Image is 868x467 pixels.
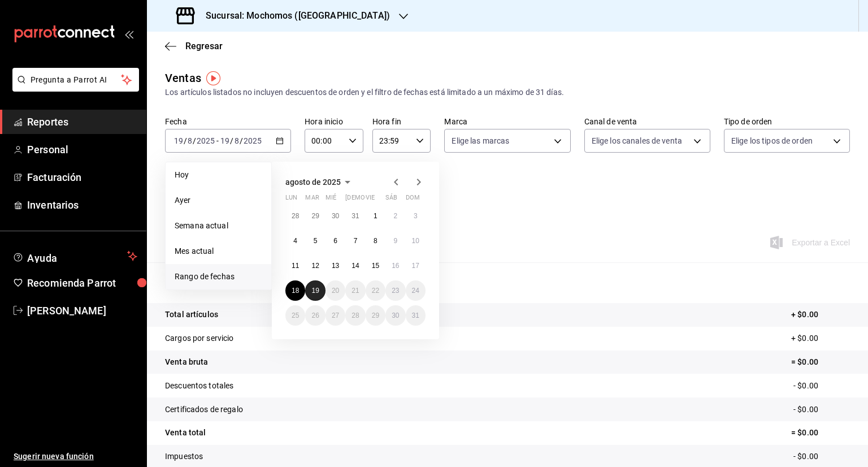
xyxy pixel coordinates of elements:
[793,404,850,416] p: - $0.00
[285,231,305,251] button: 4 de agosto de 2025
[165,276,850,289] p: Resumen
[393,212,397,220] abbr: 2 de agosto de 2025
[185,41,223,51] span: Regresar
[333,237,337,245] abbr: 6 de agosto de 2025
[332,287,339,295] abbr: 20 de agosto de 2025
[406,231,426,251] button: 10 de agosto de 2025
[345,206,365,226] button: 31 de julio de 2025
[285,256,305,276] button: 11 de agosto de 2025
[165,41,223,51] button: Regresar
[385,256,405,276] button: 16 de agosto de 2025
[325,194,336,206] abbr: miércoles
[27,249,123,263] span: Ayuda
[197,9,390,23] h3: Sucursal: Mochomos ([GEOGRAPHIC_DATA])
[220,136,230,145] input: --
[165,87,850,98] div: Los artículos listados no incluyen descuentos de orden y el filtro de fechas está limitado a un m...
[791,332,850,344] p: + $0.00
[374,212,377,220] abbr: 1 de agosto de 2025
[230,136,233,145] span: /
[12,68,139,92] button: Pregunta a Parrot AI
[27,197,137,213] span: Inventarios
[372,118,431,126] label: Hora fin
[165,309,218,321] p: Total artículos
[305,280,325,301] button: 19 de agosto de 2025
[234,136,240,145] input: --
[406,194,420,206] abbr: domingo
[351,312,359,319] abbr: 28 de agosto de 2025
[793,380,850,392] p: - $0.00
[351,287,359,295] abbr: 21 de agosto de 2025
[724,118,850,126] label: Tipo de orden
[325,256,345,276] button: 13 de agosto de 2025
[791,427,850,439] p: = $0.00
[27,275,137,291] span: Recomienda Parrot
[592,135,682,146] span: Elige los canales de venta
[165,118,291,126] label: Fecha
[311,262,319,270] abbr: 12 de agosto de 2025
[351,212,359,220] abbr: 31 de julio de 2025
[175,271,262,283] span: Rango de fechas
[372,312,379,319] abbr: 29 de agosto de 2025
[184,136,187,145] span: /
[385,194,397,206] abbr: sábado
[372,287,379,295] abbr: 22 de agosto de 2025
[332,212,339,220] abbr: 30 de julio de 2025
[243,136,262,145] input: ----
[392,312,399,319] abbr: 30 de agosto de 2025
[406,256,426,276] button: 17 de agosto de 2025
[285,280,305,301] button: 18 de agosto de 2025
[325,305,345,326] button: 27 de agosto de 2025
[412,262,419,270] abbr: 17 de agosto de 2025
[285,305,305,326] button: 25 de agosto de 2025
[412,312,419,319] abbr: 31 de agosto de 2025
[406,206,426,226] button: 3 de agosto de 2025
[385,206,405,226] button: 2 de agosto de 2025
[173,136,184,145] input: --
[165,332,234,344] p: Cargos por servicio
[366,280,385,301] button: 22 de agosto de 2025
[14,451,137,462] span: Sugerir nueva función
[332,262,339,270] abbr: 13 de agosto de 2025
[27,170,137,185] span: Facturación
[385,231,405,251] button: 9 de agosto de 2025
[124,29,133,38] button: open_drawer_menu
[187,136,193,145] input: --
[345,231,365,251] button: 7 de agosto de 2025
[305,118,363,126] label: Hora inicio
[27,142,137,157] span: Personal
[305,305,325,326] button: 26 de agosto de 2025
[345,305,365,326] button: 28 de agosto de 2025
[444,118,570,126] label: Marca
[206,71,220,85] img: Tooltip marker
[165,404,243,416] p: Certificados de regalo
[293,237,297,245] abbr: 4 de agosto de 2025
[366,231,385,251] button: 8 de agosto de 2025
[175,245,262,257] span: Mes actual
[372,262,379,270] abbr: 15 de agosto de 2025
[27,114,137,129] span: Reportes
[345,256,365,276] button: 14 de agosto de 2025
[412,287,419,295] abbr: 24 de agosto de 2025
[305,256,325,276] button: 12 de agosto de 2025
[175,194,262,206] span: Ayer
[292,262,299,270] abbr: 11 de agosto de 2025
[292,287,299,295] abbr: 18 de agosto de 2025
[791,356,850,368] p: = $0.00
[311,287,319,295] abbr: 19 de agosto de 2025
[175,220,262,232] span: Semana actual
[31,74,121,86] span: Pregunta a Parrot AI
[393,237,397,245] abbr: 9 de agosto de 2025
[366,194,375,206] abbr: viernes
[305,231,325,251] button: 5 de agosto de 2025
[175,169,262,181] span: Hoy
[345,194,412,206] abbr: jueves
[314,237,318,245] abbr: 5 de agosto de 2025
[345,280,365,301] button: 21 de agosto de 2025
[366,206,385,226] button: 1 de agosto de 2025
[584,118,710,126] label: Canal de venta
[165,356,208,368] p: Venta bruta
[332,312,339,319] abbr: 27 de agosto de 2025
[392,262,399,270] abbr: 16 de agosto de 2025
[392,287,399,295] abbr: 23 de agosto de 2025
[731,135,813,146] span: Elige los tipos de orden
